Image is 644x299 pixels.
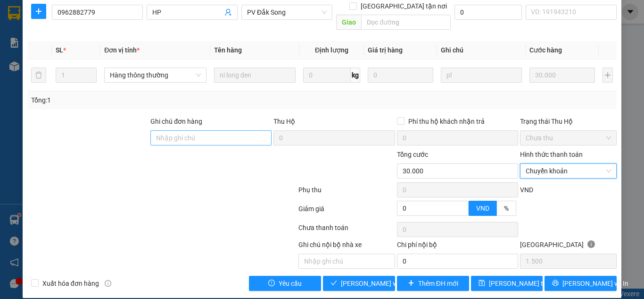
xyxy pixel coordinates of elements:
[357,1,451,11] span: [GEOGRAPHIC_DATA] tận nơi
[214,68,296,83] input: VD: Bàn, Ghế
[323,276,395,291] button: check[PERSON_NAME] và Giao hàng
[526,131,611,145] span: Chưa thu
[520,239,617,254] div: [GEOGRAPHIC_DATA]
[56,46,63,54] span: SL
[368,46,403,54] span: Giá trị hàng
[297,222,396,239] div: Chưa thanh toán
[297,185,396,201] div: Phụ thu
[405,116,488,127] span: Phí thu hộ khách nhận trả
[562,278,628,289] span: [PERSON_NAME] và In
[603,68,613,83] button: plus
[397,151,428,158] span: Tổng cước
[247,5,327,19] span: PV Đắk Song
[298,254,395,269] input: Nhập ghi chú
[489,278,564,289] span: [PERSON_NAME] thay đổi
[104,46,140,54] span: Đơn vị tính
[520,151,583,158] label: Hình thức thanh toán
[31,68,46,83] button: delete
[479,280,485,287] span: save
[341,278,431,289] span: [PERSON_NAME] và Giao hàng
[279,278,302,289] span: Yêu cầu
[105,280,111,287] span: info-circle
[31,4,46,19] button: plus
[224,9,232,16] span: user-add
[249,276,321,291] button: exclamation-circleYêu cầu
[408,280,414,287] span: plus
[39,278,103,289] span: Xuất hóa đơn hàng
[150,130,272,145] input: Ghi chú đơn hàng
[32,8,46,15] span: plus
[268,280,275,287] span: exclamation-circle
[397,239,518,254] div: Chi phí nội bộ
[441,68,522,83] input: Ghi Chú
[545,276,617,291] button: printer[PERSON_NAME] và In
[476,205,489,212] span: VND
[504,205,509,212] span: %
[297,204,396,220] div: Giảm giá
[330,280,337,287] span: check
[336,15,361,30] span: Giao
[368,68,433,83] input: 0
[529,46,562,54] span: Cước hàng
[351,68,360,83] span: kg
[454,5,522,20] input: Cước giao hàng
[31,95,249,105] div: Tổng: 1
[418,278,458,289] span: Thêm ĐH mới
[397,276,469,291] button: plusThêm ĐH mới
[298,239,395,254] div: Ghi chú nội bộ nhà xe
[110,68,201,82] span: Hàng thông thường
[587,240,595,248] span: info-circle
[315,46,348,54] span: Định lượng
[437,41,526,60] th: Ghi chú
[520,186,533,194] span: VND
[526,164,611,178] span: Chuyển khoản
[552,280,559,287] span: printer
[529,68,594,83] input: 0
[361,15,451,30] input: Dọc đường
[520,116,617,127] div: Trạng thái Thu Hộ
[471,276,543,291] button: save[PERSON_NAME] thay đổi
[214,46,242,54] span: Tên hàng
[150,118,202,125] label: Ghi chú đơn hàng
[273,118,295,125] span: Thu Hộ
